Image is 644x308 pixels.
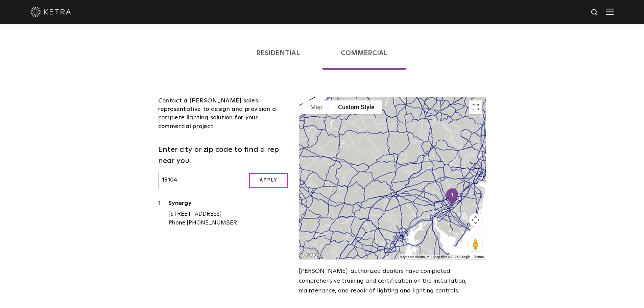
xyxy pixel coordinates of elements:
input: Enter city or zip code [158,172,239,189]
button: Custom Style [330,100,382,114]
a: Open this area in Google Maps (opens a new window) [301,251,323,259]
button: Map camera controls [469,213,482,227]
input: Apply [249,173,288,188]
a: Commercial [321,37,407,70]
img: Hamburger%20Nav.svg [606,8,614,15]
span: Map data ©2025 Google [433,255,470,259]
a: Residential [237,37,319,70]
div: 1 [158,199,168,228]
button: Keyboard shortcuts [400,255,429,259]
img: Google [301,251,323,259]
button: Drag Pegman onto the map to open Street View [469,238,482,251]
div: [PHONE_NUMBER] [168,219,289,228]
img: search icon [591,8,599,17]
img: ketra-logo-2019-white [30,7,71,17]
p: [PERSON_NAME]-authorized dealers have completed comprehensive training and certification on the i... [299,266,486,295]
button: Show street map [303,100,330,114]
button: Toggle fullscreen view [469,100,482,114]
div: 1 [443,185,462,209]
a: Synergy [168,200,289,209]
div: [STREET_ADDRESS] [168,210,289,219]
strong: Phone: [168,220,187,226]
div: Contact a [PERSON_NAME] sales representative to design and provision a complete lighting solution... [158,97,289,131]
a: Terms [474,255,484,259]
label: Enter city or zip code to find a rep near you [158,144,289,167]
